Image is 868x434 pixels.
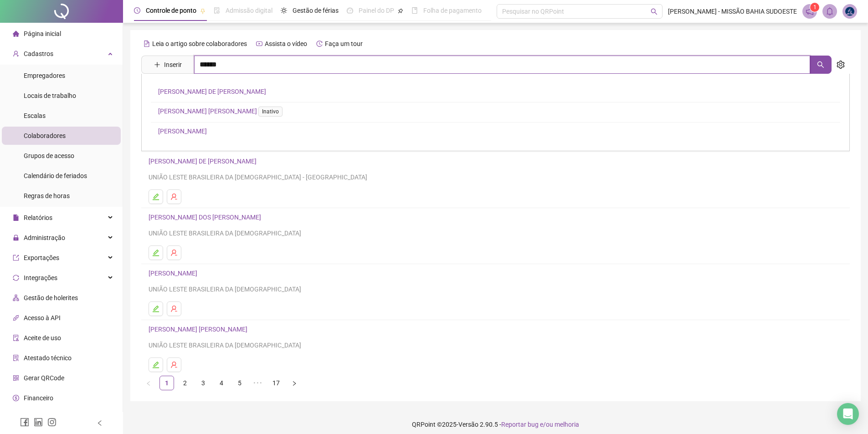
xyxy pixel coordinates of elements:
[325,40,363,47] span: Faça um tour
[24,334,61,342] span: Aceite de uso
[668,6,797,16] span: [PERSON_NAME] - MISSÃO BAHIA SUDOESTE
[24,92,76,99] span: Locais de trabalho
[141,376,156,390] button: left
[269,376,283,390] li: 17
[843,5,857,18] img: 34820
[316,41,323,47] span: history
[215,376,228,390] a: 4
[158,128,207,135] a: [PERSON_NAME]
[13,295,19,301] span: apartment
[24,132,66,139] span: Colaboradores
[806,7,814,15] span: notification
[292,381,297,386] span: right
[144,41,150,47] span: file-text
[154,61,160,68] span: plus
[423,7,482,14] span: Folha de pagamento
[13,335,19,341] span: audit
[152,305,159,312] span: edit
[24,72,65,79] span: Empregadores
[265,40,307,47] span: Assista o vídeo
[160,376,174,390] a: 1
[170,249,178,256] span: user-delete
[178,376,192,390] li: 2
[24,152,74,159] span: Grupos de acesso
[170,305,178,312] span: user-delete
[347,7,353,14] span: dashboard
[813,4,817,10] span: 1
[134,7,140,14] span: clock-circle
[149,340,842,350] div: UNIÃO LESTE BRASILEIRA DA [DEMOGRAPHIC_DATA]
[13,214,19,221] span: file
[149,158,259,165] a: [PERSON_NAME] DE [PERSON_NAME]
[149,326,250,333] a: [PERSON_NAME] [PERSON_NAME]
[141,376,156,390] li: Página anterior
[146,7,196,14] span: Controle de ponto
[287,376,302,390] li: Próxima página
[398,8,403,14] span: pushpin
[13,51,19,57] span: user-add
[196,376,210,390] a: 3
[149,270,200,277] a: [PERSON_NAME]
[97,420,103,426] span: left
[251,376,265,390] span: •••
[13,315,19,321] span: api
[258,107,282,117] span: Inativo
[837,403,859,425] div: Open Intercom Messenger
[152,193,159,200] span: edit
[24,214,52,221] span: Relatórios
[152,249,159,256] span: edit
[233,376,247,390] a: 5
[651,8,657,15] span: search
[158,88,266,95] a: [PERSON_NAME] DE [PERSON_NAME]
[200,8,205,14] span: pushpin
[13,355,19,361] span: solution
[170,193,178,200] span: user-delete
[269,376,283,390] a: 17
[170,361,178,368] span: user-delete
[152,40,247,47] span: Leia o artigo sobre colaboradores
[149,284,842,294] div: UNIÃO LESTE BRASILEIRA DA [DEMOGRAPHIC_DATA]
[149,214,264,221] a: [PERSON_NAME] DOS [PERSON_NAME]
[24,394,53,402] span: Financeiro
[24,294,78,301] span: Gestão de holerites
[24,254,59,261] span: Exportações
[13,375,19,381] span: qrcode
[13,275,19,281] span: sync
[810,3,819,12] sup: 1
[214,376,229,390] li: 4
[147,57,189,72] button: Inserir
[146,381,151,386] span: left
[158,107,286,115] a: [PERSON_NAME] [PERSON_NAME]
[24,30,61,37] span: Página inicial
[826,7,834,15] span: bell
[281,7,287,14] span: sun
[256,41,262,47] span: youtube
[359,7,394,14] span: Painel do DP
[13,395,19,401] span: dollar
[24,274,57,281] span: Integrações
[24,354,72,362] span: Atestado técnico
[287,376,302,390] button: right
[214,7,220,14] span: file-done
[837,61,845,69] span: setting
[24,112,46,119] span: Escalas
[47,418,56,427] span: instagram
[152,361,159,368] span: edit
[149,172,842,182] div: UNIÃO LESTE BRASILEIRA DA [DEMOGRAPHIC_DATA] - [GEOGRAPHIC_DATA]
[411,7,418,14] span: book
[501,421,579,428] span: Reportar bug e/ou melhoria
[24,234,65,241] span: Administração
[20,418,29,427] span: facebook
[13,235,19,241] span: lock
[196,376,211,390] li: 3
[24,50,53,57] span: Cadastros
[458,421,478,428] span: Versão
[178,376,192,390] a: 2
[24,192,70,199] span: Regras de horas
[24,374,64,382] span: Gerar QRCode
[159,376,174,390] li: 1
[251,376,265,390] li: 5 próximas páginas
[34,418,43,427] span: linkedin
[24,314,61,322] span: Acesso à API
[293,7,339,14] span: Gestão de férias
